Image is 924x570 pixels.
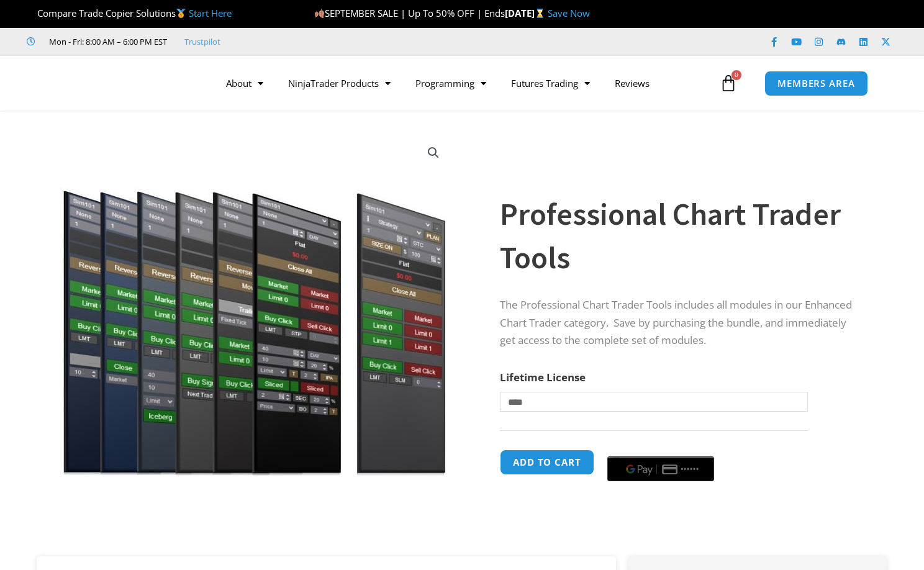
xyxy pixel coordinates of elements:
nav: Menu [214,69,716,97]
span: Compare Trade Copier Solutions [27,7,232,19]
a: Reviews [602,69,662,97]
img: 🥇 [176,9,186,18]
a: 0 [701,65,756,101]
a: MEMBERS AREA [764,71,868,96]
a: Trustpilot [184,34,220,49]
a: Clear options [500,418,519,427]
a: Save Now [548,7,590,19]
span: 0 [731,70,741,80]
button: Add to cart [500,450,594,475]
iframe: Secure payment input frame [605,448,717,449]
span: MEMBERS AREA [777,79,855,88]
img: 🏆 [27,9,37,18]
a: View full-screen image gallery [422,142,445,164]
p: The Professional Chart Trader Tools includes all modules in our Enhanced Chart Trader category. S... [500,296,863,350]
span: SEPTEMBER SALE | Up To 50% OFF | Ends [314,7,505,19]
text: •••••• [681,465,699,474]
a: Programming [403,69,499,97]
a: Futures Trading [499,69,602,97]
h1: Professional Chart Trader Tools [500,192,863,279]
label: Lifetime License [500,370,586,384]
span: Mon - Fri: 8:00 AM – 6:00 PM EST [46,34,167,49]
a: Start Here [189,7,232,19]
button: Buy with GPay [607,456,714,481]
img: ProfessionalToolsBundlePage [55,132,454,476]
strong: [DATE] [505,7,548,19]
a: NinjaTrader Products [276,69,403,97]
img: ⌛ [535,9,545,18]
img: LogoAI | Affordable Indicators – NinjaTrader [44,61,178,106]
img: 🍂 [315,9,324,18]
a: About [214,69,276,97]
